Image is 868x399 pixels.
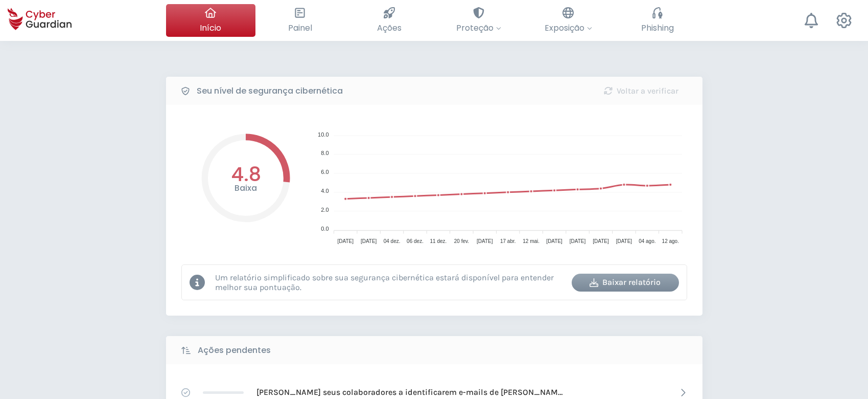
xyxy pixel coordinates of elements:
[593,238,609,244] tspan: [DATE]
[360,238,377,244] tspan: [DATE]
[383,238,400,244] tspan: 04 dez.
[572,274,679,292] button: Baixar relatório
[318,131,329,138] tspan: 10.0
[255,4,345,37] button: Painel
[613,4,702,37] button: Phishing
[569,238,585,244] tspan: [DATE]
[166,4,255,37] button: Início
[477,238,493,244] tspan: [DATE]
[662,238,678,244] tspan: 12 ago.
[321,169,329,175] tspan: 6.0
[337,238,354,244] tspan: [DATE]
[407,238,424,244] tspan: 06 dez.
[197,85,343,97] b: Seu nível de segurança cibernética
[500,238,515,244] tspan: 17 abr.
[524,4,613,37] button: Exposição
[430,238,447,244] tspan: 11 dez.
[256,387,563,398] p: [PERSON_NAME] seus colaboradores a identificarem e-mails de [PERSON_NAME]
[523,238,539,244] tspan: 12 mai.
[588,82,695,100] button: Voltar a verificar
[345,4,434,37] button: Ações
[595,85,687,97] div: Voltar a verificar
[456,21,501,34] span: Proteção
[616,238,632,244] tspan: [DATE]
[546,238,562,244] tspan: [DATE]
[641,21,674,34] span: Phishing
[321,150,329,156] tspan: 8.0
[454,238,468,244] tspan: 20 fev.
[288,21,312,34] span: Painel
[377,21,402,34] span: Ações
[200,21,221,34] span: Início
[545,21,592,34] span: Exposição
[321,188,329,194] tspan: 4.0
[579,276,671,289] div: Baixar relatório
[321,226,329,232] tspan: 0.0
[215,273,564,292] p: Um relatório simplificado sobre sua segurança cibernética estará disponível para entender melhor ...
[198,344,271,357] b: Ações pendentes
[434,4,524,37] button: Proteção
[639,238,655,244] tspan: 04 ago.
[321,207,329,213] tspan: 2.0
